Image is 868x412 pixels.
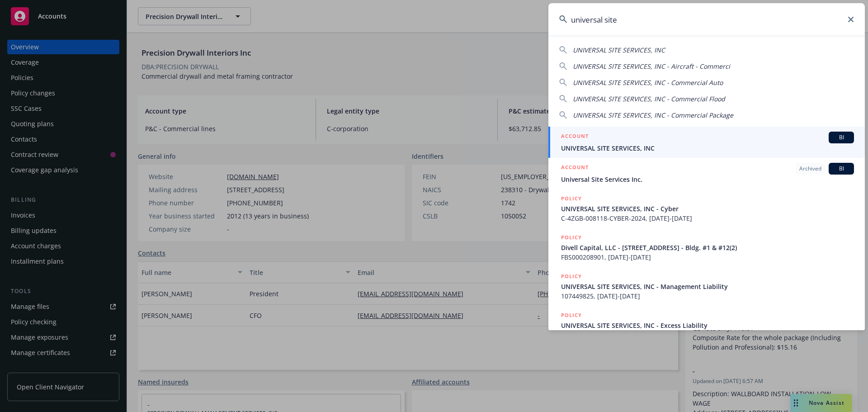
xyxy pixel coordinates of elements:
[561,175,854,184] span: Universal Site Services Inc.
[548,127,865,158] a: ACCOUNTBIUNIVERSAL SITE SERVICES, INC
[561,272,582,281] h5: POLICY
[832,133,850,142] span: BI
[561,233,582,242] h5: POLICY
[561,321,854,330] span: UNIVERSAL SITE SERVICES, INC - Excess Liability
[573,78,723,87] span: UNIVERSAL SITE SERVICES, INC - Commercial Auto
[561,311,582,320] h5: POLICY
[548,189,865,228] a: POLICYUNIVERSAL SITE SERVICES, INC - CyberC-4ZGB-008118-CYBER-2024, [DATE]-[DATE]
[561,132,589,142] h5: ACCOUNT
[561,163,589,174] h5: ACCOUNT
[799,165,821,173] span: Archived
[548,267,865,306] a: POLICYUNIVERSAL SITE SERVICES, INC - Management Liability107449825, [DATE]-[DATE]
[573,111,733,119] span: UNIVERSAL SITE SERVICES, INC - Commercial Package
[561,213,854,223] span: C-4ZGB-008118-CYBER-2024, [DATE]-[DATE]
[548,306,865,345] a: POLICYUNIVERSAL SITE SERVICES, INC - Excess Liability
[548,158,865,189] a: ACCOUNTArchivedBIUniversal Site Services Inc.
[573,62,730,71] span: UNIVERSAL SITE SERVICES, INC - Aircraft - Commerci
[561,252,854,262] span: FBS000208901, [DATE]-[DATE]
[561,291,854,301] span: 107449825, [DATE]-[DATE]
[561,143,854,153] span: UNIVERSAL SITE SERVICES, INC
[561,243,854,252] span: Divell Capital, LLC - [STREET_ADDRESS] - Bldg. #1 & #12(2)
[561,204,854,213] span: UNIVERSAL SITE SERVICES, INC - Cyber
[561,194,582,203] h5: POLICY
[561,282,854,291] span: UNIVERSAL SITE SERVICES, INC - Management Liability
[573,46,665,54] span: UNIVERSAL SITE SERVICES, INC
[832,165,850,173] span: BI
[548,228,865,267] a: POLICYDivell Capital, LLC - [STREET_ADDRESS] - Bldg. #1 & #12(2)FBS000208901, [DATE]-[DATE]
[548,3,865,36] input: Search...
[573,95,725,103] span: UNIVERSAL SITE SERVICES, INC - Commercial Flood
